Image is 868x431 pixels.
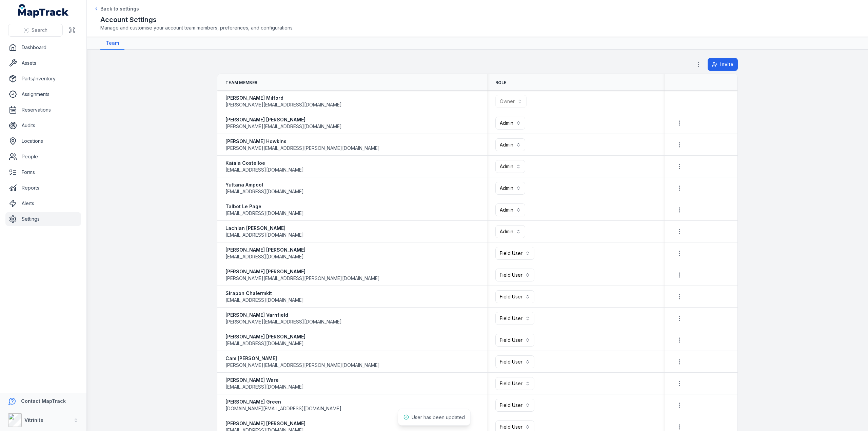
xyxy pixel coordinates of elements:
strong: Talbot Le Page [225,203,304,210]
a: Dashboard [5,41,81,54]
span: [EMAIL_ADDRESS][DOMAIN_NAME] [225,188,304,195]
button: Admin [495,182,525,195]
span: [PERSON_NAME][EMAIL_ADDRESS][PERSON_NAME][DOMAIN_NAME] [225,362,380,369]
strong: [PERSON_NAME] Ware [225,377,304,384]
a: Parts/Inventory [5,72,81,85]
span: [EMAIL_ADDRESS][DOMAIN_NAME] [225,210,304,217]
button: Search [8,24,63,37]
strong: Cam [PERSON_NAME] [225,355,380,362]
span: [PERSON_NAME][EMAIL_ADDRESS][DOMAIN_NAME] [225,318,342,325]
span: [DOMAIN_NAME][EMAIL_ADDRESS][DOMAIN_NAME] [225,405,341,412]
a: People [5,150,81,163]
strong: [PERSON_NAME] Green [225,398,341,405]
button: Admin [495,160,525,173]
button: Invite [708,58,738,71]
span: [EMAIL_ADDRESS][DOMAIN_NAME] [225,166,304,173]
button: Admin [495,138,525,151]
button: Field User [495,290,534,303]
span: Search [32,27,47,34]
a: Team [100,37,124,50]
a: Reservations [5,103,81,117]
a: Assignments [5,87,81,101]
button: Admin [495,203,525,216]
button: Admin [495,225,525,238]
span: Invite [720,61,733,68]
strong: [PERSON_NAME] Howkins [225,138,380,145]
span: [EMAIL_ADDRESS][DOMAIN_NAME] [225,253,304,260]
a: Reports [5,181,81,195]
span: Manage and customise your account team members, preferences, and configurations. [100,24,854,31]
a: Audits [5,119,81,132]
a: Alerts [5,197,81,210]
span: [PERSON_NAME][EMAIL_ADDRESS][DOMAIN_NAME] [225,101,342,108]
a: Settings [5,212,81,226]
a: Forms [5,165,81,179]
span: Role [495,80,507,85]
span: [EMAIL_ADDRESS][DOMAIN_NAME] [225,384,304,390]
button: Field User [495,269,534,281]
span: Team Member [225,80,257,85]
button: Field User [495,399,534,412]
button: Field User [495,334,534,347]
a: Locations [5,134,81,148]
span: [EMAIL_ADDRESS][DOMAIN_NAME] [225,340,304,347]
strong: Sirapon Chalermkit [225,290,304,297]
strong: [PERSON_NAME] [PERSON_NAME] [225,268,380,275]
button: Field User [495,247,534,260]
strong: [PERSON_NAME] [PERSON_NAME] [225,333,305,340]
span: User has been updated [412,414,465,420]
span: [PERSON_NAME][EMAIL_ADDRESS][PERSON_NAME][DOMAIN_NAME] [225,145,380,152]
strong: [PERSON_NAME] Varnfield [225,312,342,318]
button: Admin [495,117,525,130]
button: Field User [495,355,534,368]
strong: Vitrinite [24,417,43,423]
span: Back to settings [100,5,139,12]
button: Field User [495,312,534,325]
a: Back to settings [94,5,139,12]
span: [PERSON_NAME][EMAIL_ADDRESS][DOMAIN_NAME] [225,123,342,130]
strong: [PERSON_NAME] [PERSON_NAME] [225,247,305,253]
strong: Contact MapTrack [21,398,66,404]
button: Field User [495,377,534,390]
a: MapTrack [18,4,69,18]
h2: Account Settings [100,15,854,24]
strong: [PERSON_NAME] Milford [225,95,342,101]
strong: Lachlan [PERSON_NAME] [225,225,304,232]
span: [EMAIL_ADDRESS][DOMAIN_NAME] [225,297,304,303]
span: [EMAIL_ADDRESS][DOMAIN_NAME] [225,232,304,238]
strong: [PERSON_NAME] [PERSON_NAME] [225,420,305,427]
a: Assets [5,56,81,70]
span: [PERSON_NAME][EMAIL_ADDRESS][PERSON_NAME][DOMAIN_NAME] [225,275,380,282]
strong: Kaiala Costelloe [225,160,304,166]
strong: [PERSON_NAME] [PERSON_NAME] [225,116,342,123]
strong: Yuttana Ampool [225,181,304,188]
